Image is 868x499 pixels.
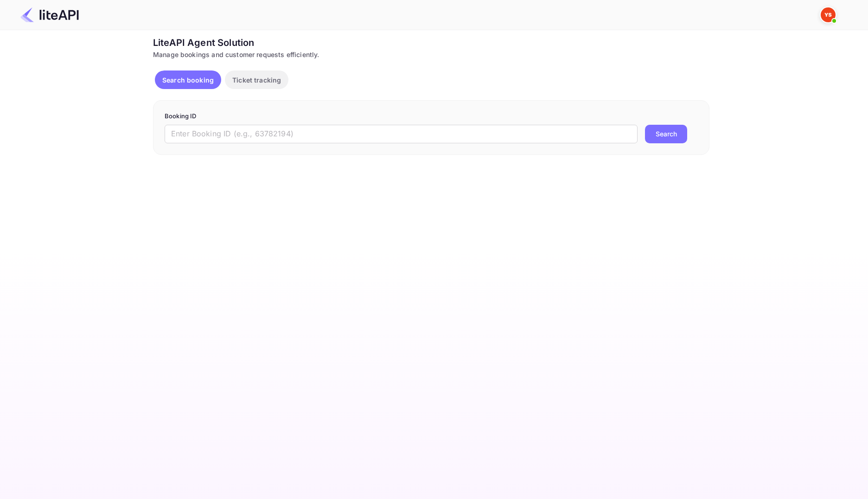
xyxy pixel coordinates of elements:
[20,7,79,22] img: LiteAPI Logo
[153,50,709,59] div: Manage bookings and customer requests efficiently.
[821,7,836,22] img: Yandex Support
[232,75,281,85] p: Ticket tracking
[165,112,698,121] p: Booking ID
[165,125,638,143] input: Enter Booking ID (e.g., 63782194)
[645,125,687,143] button: Search
[153,36,709,50] div: LiteAPI Agent Solution
[162,75,214,85] p: Search booking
